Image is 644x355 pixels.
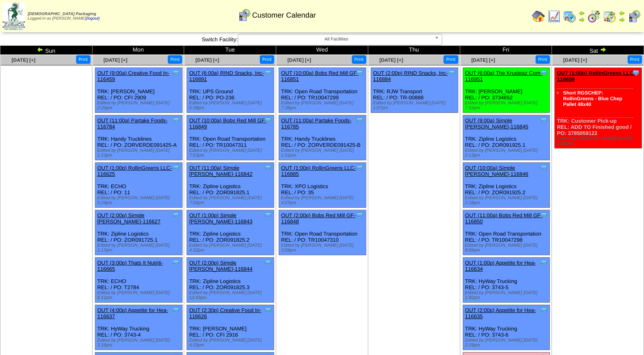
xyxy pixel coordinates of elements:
span: [DEMOGRAPHIC_DATA] Packaging [28,12,96,16]
div: TRK: XPO Logistics REL: / PO: 35 [279,163,366,208]
a: OUT (11:00a) Partake Foods-116784 [97,117,168,130]
img: home.gif [532,10,545,23]
img: arrowright.gif [600,46,606,53]
div: TRK: Handy Trucklines REL: / PO: ZORVERDE091425-A [95,115,182,160]
div: Edited by [PERSON_NAME] [DATE] 12:43pm [189,290,274,300]
img: arrowright.gif [619,16,625,23]
div: Edited by [PERSON_NAME] [DATE] 2:20pm [97,101,182,110]
img: Tooltip [264,164,272,172]
span: [DATE] [+] [379,57,403,63]
div: TRK: [PERSON_NAME] REL: / PO: CFI 2916 [187,305,274,350]
div: TRK: [PERSON_NAME] REL: / PO: CFI 2909 [95,68,182,113]
div: Edited by [PERSON_NAME] [DATE] 4:33pm [189,338,274,348]
img: arrowleft.gif [619,10,625,16]
a: OUT (6:00a) RIND Snacks, Inc-116891 [189,70,264,82]
div: Edited by [PERSON_NAME] [DATE] 2:18pm [465,195,550,205]
a: OUT (2:00p) Appetite for Hea-116635 [465,307,536,319]
td: Mon [92,46,184,55]
span: [DATE] [+] [287,57,311,63]
img: Tooltip [264,69,272,77]
div: Edited by [PERSON_NAME] [DATE] 1:50pm [465,290,550,300]
button: Print [536,55,550,64]
a: [DATE] [+] [11,57,35,63]
div: Edited by [PERSON_NAME] [DATE] 2:29pm [465,338,550,348]
img: calendarcustomer.gif [238,9,251,22]
a: [DATE] [+] [471,57,495,63]
button: Print [628,55,642,64]
a: Short RGSCHEP: RollinGreens - Blue Chep Pallet 48x40 [563,90,622,107]
img: Tooltip [356,164,364,172]
img: calendarblend.gif [588,10,601,23]
a: OUT (2:00p) RIND Snacks, Inc-116884 [373,70,448,82]
img: Tooltip [356,211,364,219]
img: calendarinout.gif [603,10,616,23]
button: Print [352,55,366,64]
div: TRK: Open Road Transportation REL: / PO: TR10047310 [279,210,366,255]
img: Tooltip [172,69,180,77]
button: Print [260,55,274,64]
div: Edited by [PERSON_NAME] [DATE] 1:51pm [281,148,366,158]
span: [DATE] [+] [563,57,587,63]
a: OUT (10:00a) Bobs Red Mill GF-116849 [189,117,266,130]
a: OUT (9:00a) Creative Food In-116459 [97,70,169,82]
a: OUT (6:00a) The Krusteaz Com-116951 [465,70,542,82]
img: Tooltip [448,69,456,77]
td: Fri [460,46,552,55]
div: Edited by [PERSON_NAME] [DATE] 7:56pm [189,195,274,205]
a: OUT (2:00p) Simple [PERSON_NAME]-116627 [97,212,161,225]
a: OUT (1:00p) RollinGreens LLC-116885 [281,165,356,177]
img: Tooltip [540,258,548,267]
a: [DATE] [+] [196,57,219,63]
a: OUT (1:00p) Simple [PERSON_NAME]-116843 [189,212,252,225]
img: calendarcustomer.gif [628,10,641,23]
img: arrowleft.gif [37,46,43,53]
div: Edited by [PERSON_NAME] [DATE] 2:13pm [465,148,550,158]
img: line_graph.gif [547,10,561,23]
a: OUT (4:00p) Appetite for Hea-116637 [97,307,168,319]
button: Print [444,55,458,64]
div: TRK: HyWay Trucking REL: / PO: 3743-6 [463,305,550,350]
a: OUT (2:00p) Simple [PERSON_NAME]-116844 [189,260,252,272]
span: Customer Calendar [252,11,316,20]
div: TRK: Zipline Logistics REL: / PO: ZOR091925.1 [463,115,550,160]
div: TRK: Handy Trucklines REL: / PO: ZORVERDE091425-B [279,115,366,160]
button: Print [168,55,182,64]
button: Print [76,55,90,64]
img: Tooltip [264,258,272,267]
div: TRK: HyWay Trucking REL: / PO: 3743-5 [463,258,550,303]
div: TRK: Zipline Logistics REL: / PO: ZOR091825.3 [187,258,274,303]
img: Tooltip [540,164,548,172]
a: OUT (11:00a) Partake Foods-116785 [281,117,351,130]
div: TRK: [PERSON_NAME] REL: / PO: 3734652 [463,68,550,113]
td: Thu [368,46,460,55]
div: TRK: Zipline Logistics REL: / PO: ZOR091825.1 [187,163,274,208]
a: [DATE] [+] [104,57,127,63]
div: TRK: RJW Transport REL: / PO: TR-00888 [371,68,458,113]
div: Edited by [PERSON_NAME] [DATE] 4:32pm [189,243,274,253]
div: Edited by [PERSON_NAME] [DATE] 7:53pm [189,148,274,158]
img: Tooltip [632,69,640,77]
img: Tooltip [264,116,272,124]
div: TRK: ECHO REL: / PO: 11 [95,163,182,208]
img: Tooltip [540,116,548,124]
div: TRK: Zipline Logistics REL: / PO: ZOR091725.1 [95,210,182,255]
div: Edited by [PERSON_NAME] [DATE] 8:59pm [465,243,550,253]
img: Tooltip [540,306,548,314]
div: TRK: Customer Pick-up REL: ADD TO Finished good / PO: 3785059122 [555,68,642,148]
div: Edited by [PERSON_NAME] [DATE] 1:53pm [557,136,642,146]
a: OUT (2:00p) Bobs Red Mill GF-116848 [281,212,356,225]
img: Tooltip [264,211,272,219]
div: TRK: Zipline Logistics REL: / PO: ZOR091825.2 [187,210,274,255]
div: Edited by [PERSON_NAME] [DATE] 7:38pm [281,101,366,110]
div: Edited by [PERSON_NAME] [DATE] 3:59pm [281,243,366,253]
img: Tooltip [356,116,364,124]
td: Wed [276,46,368,55]
div: Edited by [PERSON_NAME] [DATE] 1:17pm [97,243,182,253]
img: Tooltip [264,306,272,314]
a: OUT (9:00a) Simple [PERSON_NAME]-116845 [465,117,529,130]
div: Edited by [PERSON_NAME] [DATE] 5:24pm [97,195,182,205]
img: calendarprod.gif [563,10,576,23]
